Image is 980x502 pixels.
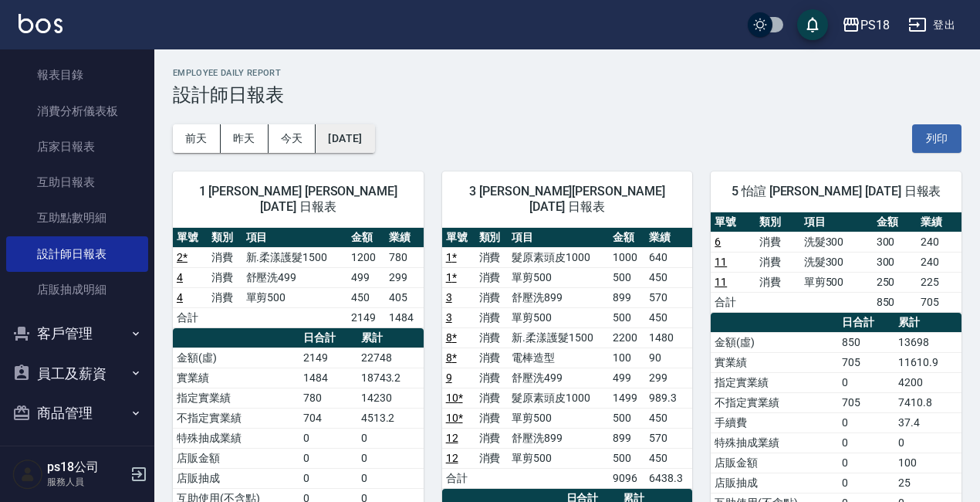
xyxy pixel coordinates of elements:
[475,287,509,307] td: 消費
[715,276,727,288] a: 11
[173,84,961,106] h3: 設計師日報表
[177,271,183,283] a: 4
[873,292,917,312] td: 850
[299,348,357,368] td: 2149
[838,392,894,412] td: 705
[446,311,452,324] a: 3
[475,267,509,287] td: 消費
[838,332,894,352] td: 850
[6,354,148,394] button: 員工及薪資
[299,448,357,468] td: 0
[645,368,692,388] td: 299
[645,247,692,267] td: 640
[446,432,458,444] a: 12
[917,272,961,292] td: 225
[917,232,961,252] td: 240
[800,212,873,232] th: 項目
[645,327,692,348] td: 1480
[609,388,645,408] td: 1499
[508,408,609,428] td: 單剪500
[475,327,509,348] td: 消費
[609,287,645,307] td: 899
[711,352,838,372] td: 實業績
[917,292,961,312] td: 705
[873,232,917,252] td: 300
[894,332,961,352] td: 13698
[316,124,374,153] button: [DATE]
[645,228,692,248] th: 業績
[6,200,148,236] a: 互助點數明細
[894,372,961,392] td: 4200
[6,236,148,272] a: 設計師日報表
[475,428,509,448] td: 消費
[475,368,509,388] td: 消費
[442,228,693,489] table: a dense table
[299,328,357,348] th: 日合計
[446,371,452,384] a: 9
[173,228,208,248] th: 單號
[475,448,509,468] td: 消費
[838,473,894,493] td: 0
[645,468,692,488] td: 6438.3
[894,432,961,453] td: 0
[385,307,423,327] td: 1484
[208,247,242,267] td: 消費
[385,287,423,307] td: 405
[800,252,873,272] td: 洗髮300
[347,228,385,248] th: 金額
[838,313,894,333] th: 日合計
[894,392,961,412] td: 7410.8
[894,412,961,432] td: 37.4
[475,228,509,248] th: 類別
[347,287,385,307] td: 450
[475,348,509,368] td: 消費
[609,228,645,248] th: 金額
[609,267,645,287] td: 500
[508,287,609,307] td: 舒壓洗899
[357,408,424,428] td: 4513.2
[173,468,299,488] td: 店販抽成
[711,372,838,392] td: 指定實業績
[917,212,961,232] th: 業績
[715,256,727,268] a: 11
[6,393,148,433] button: 商品管理
[645,267,692,287] td: 450
[357,428,424,448] td: 0
[800,232,873,252] td: 洗髮300
[173,368,299,388] td: 實業績
[475,408,509,428] td: 消費
[508,368,609,388] td: 舒壓洗499
[47,475,126,489] p: 服務人員
[357,448,424,468] td: 0
[173,408,299,428] td: 不指定實業績
[208,228,242,248] th: 類別
[6,57,148,93] a: 報表目錄
[347,267,385,287] td: 499
[357,328,424,348] th: 累計
[221,124,269,153] button: 昨天
[715,236,721,248] a: 6
[508,428,609,448] td: 舒壓洗899
[894,473,961,493] td: 25
[357,468,424,488] td: 0
[508,348,609,368] td: 電棒造型
[475,388,509,408] td: 消費
[609,468,645,488] td: 9096
[873,212,917,232] th: 金額
[6,129,148,165] a: 店家日報表
[838,352,894,372] td: 705
[208,287,242,307] td: 消費
[347,307,385,327] td: 2149
[299,428,357,448] td: 0
[645,388,692,408] td: 989.3
[755,212,800,232] th: 類別
[357,368,424,388] td: 18743.2
[508,228,609,248] th: 項目
[508,448,609,468] td: 單剪500
[177,291,183,304] a: 4
[385,228,423,248] th: 業績
[609,408,645,428] td: 500
[645,307,692,327] td: 450
[446,291,452,304] a: 3
[242,267,347,287] td: 舒壓洗499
